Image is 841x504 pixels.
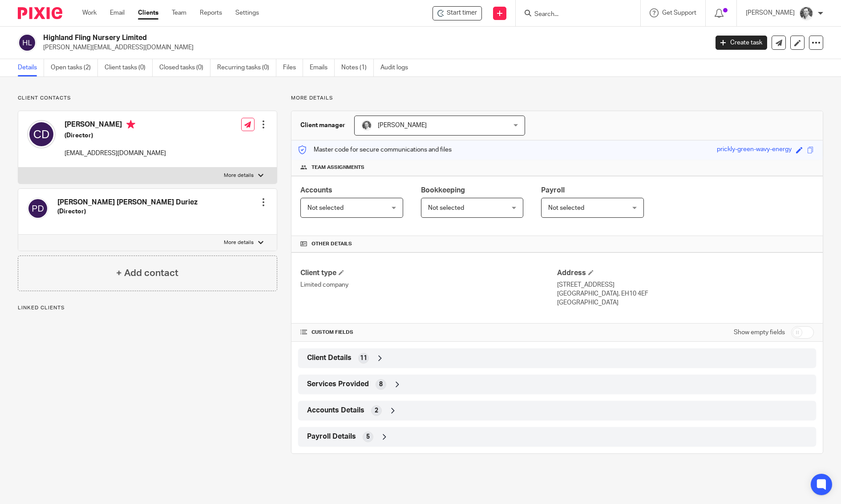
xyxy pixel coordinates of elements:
[379,380,383,389] span: 8
[18,95,277,102] p: Client contacts
[126,120,135,129] i: Primary
[57,207,198,216] h5: (Director)
[18,7,62,19] img: Pixie
[717,145,792,155] div: prickly-green-wavy-energy
[307,380,369,389] span: Services Provided
[224,239,254,246] p: More details
[310,59,335,76] a: Emails
[298,145,452,154] p: Master code for secure communications and files
[116,266,178,280] h4: + Add contact
[360,354,367,363] span: 11
[746,8,795,17] p: [PERSON_NAME]
[662,10,696,16] span: Get Support
[224,172,254,179] p: More details
[361,120,372,131] img: Rod%202%20Small.jpg
[433,6,482,20] div: Highland Fling Nursery Limited
[366,432,370,441] span: 5
[307,353,352,363] span: Client Details
[159,59,210,76] a: Closed tasks (0)
[172,8,186,17] a: Team
[421,187,465,194] span: Bookkeeping
[307,406,364,415] span: Accounts Details
[43,33,570,43] h2: Highland Fling Nursery Limited
[18,304,277,312] p: Linked clients
[534,11,614,19] input: Search
[291,95,823,102] p: More details
[799,6,813,20] img: Rod%202%20Small.jpg
[300,121,345,130] h3: Client manager
[110,8,125,17] a: Email
[557,280,814,289] p: [STREET_ADDRESS]
[300,329,557,336] h4: CUSTOM FIELDS
[375,406,378,415] span: 2
[428,205,464,211] span: Not selected
[341,59,374,76] a: Notes (1)
[307,432,356,441] span: Payroll Details
[311,240,352,248] span: Other details
[548,205,584,211] span: Not selected
[447,8,477,18] span: Start timer
[378,122,427,128] span: [PERSON_NAME]
[283,59,303,76] a: Files
[27,198,49,219] img: svg%3E
[82,8,97,17] a: Work
[65,149,166,158] p: [EMAIL_ADDRESS][DOMAIN_NAME]
[557,298,814,307] p: [GEOGRAPHIC_DATA]
[217,59,276,76] a: Recurring tasks (0)
[65,131,166,140] h5: (Director)
[57,198,198,207] h4: [PERSON_NAME] [PERSON_NAME] Duriez
[300,280,557,289] p: Limited company
[138,8,158,17] a: Clients
[557,268,814,278] h4: Address
[311,164,364,171] span: Team assignments
[43,43,702,52] p: [PERSON_NAME][EMAIL_ADDRESS][DOMAIN_NAME]
[65,120,166,131] h4: [PERSON_NAME]
[716,36,767,50] a: Create task
[300,187,332,194] span: Accounts
[105,59,153,76] a: Client tasks (0)
[235,8,259,17] a: Settings
[200,8,222,17] a: Reports
[18,59,44,76] a: Details
[307,205,344,211] span: Not selected
[557,289,814,298] p: [GEOGRAPHIC_DATA], EH10 4EF
[51,59,98,76] a: Open tasks (2)
[27,120,56,148] img: svg%3E
[300,268,557,278] h4: Client type
[734,328,785,337] label: Show empty fields
[380,59,415,76] a: Audit logs
[541,187,565,194] span: Payroll
[18,33,36,52] img: svg%3E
